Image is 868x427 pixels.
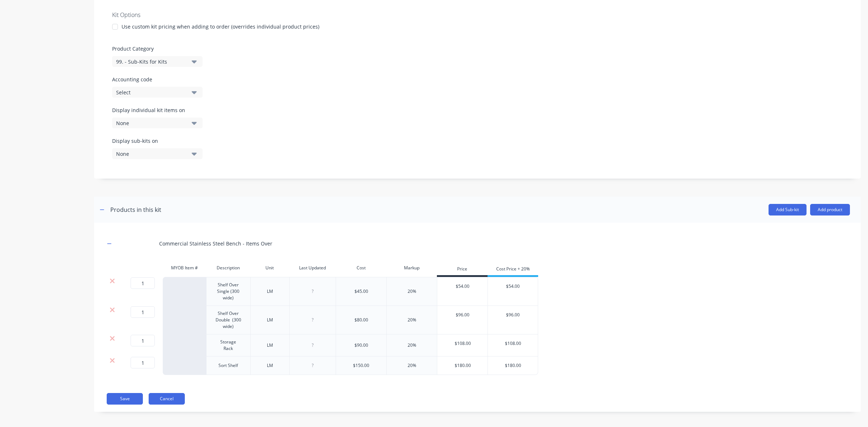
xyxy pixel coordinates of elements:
div: LM [252,287,288,296]
button: None [112,148,203,159]
div: Products in this kit [110,205,161,214]
div: None [116,119,186,127]
div: Last Updated [289,261,336,275]
button: Add product [810,204,850,215]
input: ? [131,306,155,318]
div: 20% [408,288,416,295]
div: Shelf Over Double (300 wide) [209,309,247,331]
div: Select [116,89,186,96]
div: Cost Price + 20% [488,262,538,277]
div: LM [252,341,288,350]
label: Display sub-kits on [112,137,203,145]
input: ? [131,335,155,346]
div: $108.00 [437,334,488,353]
div: $96.00 [437,306,488,324]
div: $180.00 [437,356,488,375]
div: LM [252,315,288,325]
div: Price [437,262,488,277]
label: Accounting code [112,76,843,83]
div: $80.00 [354,317,368,323]
div: Markup [386,261,437,275]
input: ? [131,357,155,368]
div: Cost [336,261,386,275]
div: Commercial Stainless Steel Bench - Items Over [159,240,272,247]
div: $150.00 [353,362,369,369]
div: 20% [408,317,416,323]
div: Description [206,261,250,275]
div: Sort Shelf [210,361,246,370]
div: Unit [250,261,290,275]
div: None [116,150,186,158]
div: Storage Rack [209,337,247,353]
button: Add Sub-kit [769,204,807,215]
div: $108.00 [488,334,538,353]
div: Shelf Over Single (300 wide) [209,280,247,303]
button: Cancel [149,393,185,405]
div: MYOB Item # [163,261,206,275]
div: $54.00 [437,277,488,295]
button: Select [112,87,203,98]
button: Save [107,393,143,405]
div: LM [252,361,288,370]
div: $90.00 [354,342,368,349]
button: None [112,118,203,128]
div: 20% [408,362,416,369]
div: Kit Options [112,10,843,19]
div: $96.00 [488,306,538,324]
div: $45.00 [354,288,368,295]
div: $180.00 [488,356,538,375]
div: 99. - Sub-Kits for Kits [116,58,186,65]
label: Product Category [112,45,843,52]
input: ? [131,277,155,289]
button: 99. - Sub-Kits for Kits [112,56,203,67]
div: $54.00 [488,277,538,295]
div: Use custom kit pricing when adding to order (overrides individual product prices) [122,23,319,30]
div: 20% [408,342,416,349]
label: Display individual kit items on [112,106,203,114]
